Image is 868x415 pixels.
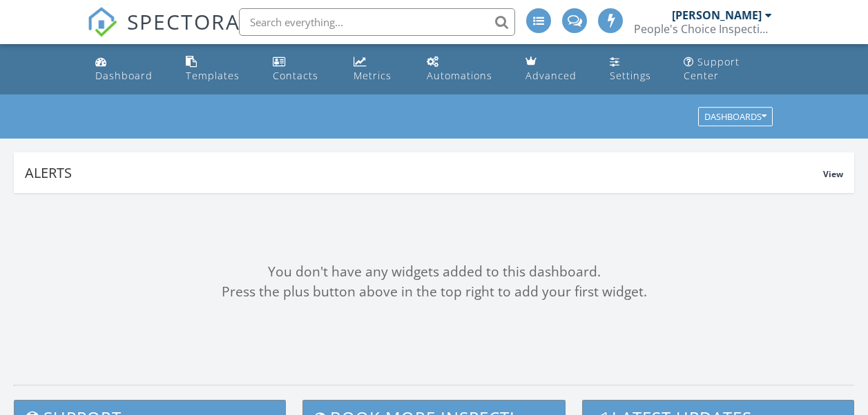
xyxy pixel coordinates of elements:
[672,8,762,22] div: [PERSON_NAME]
[678,50,778,89] a: Support Center
[273,69,318,82] div: Contacts
[525,69,577,82] div: Advanced
[239,8,515,36] input: Search everything...
[427,69,492,82] div: Automations
[127,7,240,36] span: SPECTORA
[87,19,240,48] a: SPECTORA
[704,112,766,122] div: Dashboards
[823,168,843,180] span: View
[87,7,117,37] img: The Best Home Inspection Software - Spectora
[348,50,410,89] a: Metrics
[95,69,153,82] div: Dashboard
[267,50,337,89] a: Contacts
[25,163,823,182] div: Alerts
[180,50,256,89] a: Templates
[698,108,773,127] button: Dashboards
[634,22,772,36] div: People's Choice Inspections LLC.
[604,50,667,89] a: Settings
[14,262,854,282] div: You don't have any widgets added to this dashboard.
[610,69,651,82] div: Settings
[90,50,169,89] a: Dashboard
[520,50,592,89] a: Advanced
[684,55,740,82] div: Support Center
[421,50,509,89] a: Automations (Advanced)
[186,69,240,82] div: Templates
[354,69,392,82] div: Metrics
[14,282,854,302] div: Press the plus button above in the top right to add your first widget.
